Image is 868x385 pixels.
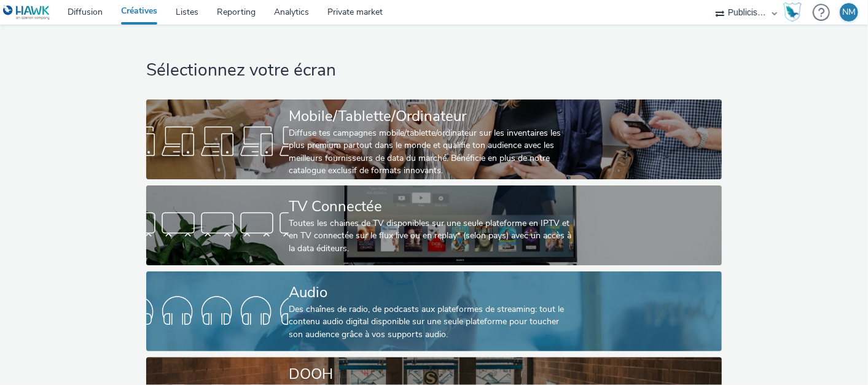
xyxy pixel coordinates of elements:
[146,59,722,82] h1: Sélectionnez votre écran
[146,271,722,351] a: AudioDes chaînes de radio, de podcasts aux plateformes de streaming: tout le contenu audio digita...
[783,2,802,22] img: Hawk Academy
[289,282,574,303] div: Audio
[289,303,574,341] div: Des chaînes de radio, de podcasts aux plateformes de streaming: tout le contenu audio digital dis...
[289,217,574,255] div: Toutes les chaines de TV disponibles sur une seule plateforme en IPTV et en TV connectée sur le f...
[289,196,574,217] div: TV Connectée
[842,3,856,21] div: NM
[783,2,807,22] a: Hawk Academy
[289,364,574,385] div: DOOH
[289,106,574,127] div: Mobile/Tablette/Ordinateur
[146,99,722,179] a: Mobile/Tablette/OrdinateurDiffuse tes campagnes mobile/tablette/ordinateur sur les inventaires le...
[3,5,50,20] img: undefined Logo
[289,127,574,177] div: Diffuse tes campagnes mobile/tablette/ordinateur sur les inventaires les plus premium partout dan...
[146,185,722,265] a: TV ConnectéeToutes les chaines de TV disponibles sur une seule plateforme en IPTV et en TV connec...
